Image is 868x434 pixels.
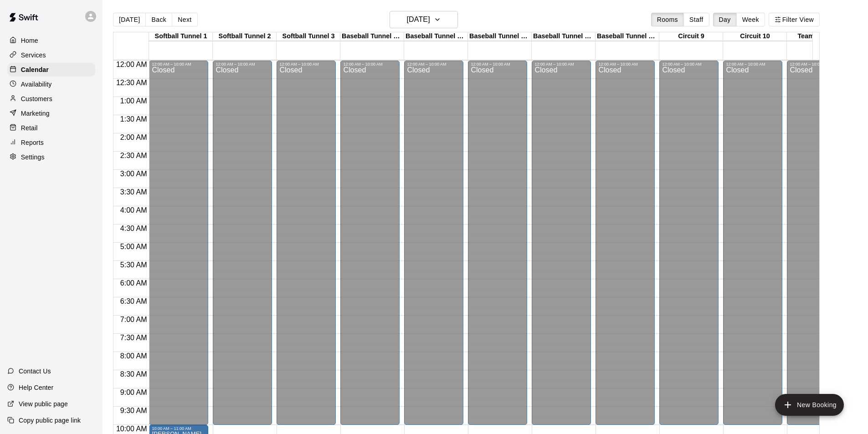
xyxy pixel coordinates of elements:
a: Marketing [7,107,95,120]
button: Rooms [651,13,684,26]
p: Marketing [21,109,50,118]
div: 12:00 AM – 10:00 AM [407,62,461,66]
div: 12:00 AM – 10:00 AM [726,62,780,66]
div: Closed [407,66,461,428]
span: 4:30 AM [118,225,149,232]
span: 7:00 AM [118,316,149,323]
div: 12:00 AM – 10:00 AM: Closed [596,61,655,425]
div: 12:00 AM – 10:00 AM: Closed [532,61,591,425]
span: 9:00 AM [118,388,149,396]
a: Calendar [7,63,95,77]
p: Help Center [19,383,53,392]
div: 12:00 AM – 10:00 AM [662,62,716,66]
div: 12:00 AM – 10:00 AM [216,62,269,66]
button: [DATE] [113,13,146,26]
div: 12:00 AM – 10:00 AM: Closed [340,61,400,425]
a: Settings [7,150,95,164]
div: 12:00 AM – 10:00 AM: Closed [468,61,527,425]
span: 2:00 AM [118,133,149,141]
div: Closed [598,66,652,428]
div: 12:00 AM – 10:00 AM [534,62,588,66]
div: Baseball Tunnel 6 (Machine) [468,32,532,41]
div: Closed [152,66,205,428]
div: 12:00 AM – 10:00 AM: Closed [149,61,208,425]
div: 12:00 AM – 10:00 AM [790,62,843,66]
span: 3:30 AM [118,188,149,196]
p: Retail [21,123,38,133]
div: Closed [534,66,588,428]
div: 12:00 AM – 10:00 AM: Closed [277,61,336,425]
span: 2:30 AM [118,152,149,159]
p: View public page [19,399,68,408]
p: Availability [21,80,52,89]
a: Retail [7,121,95,135]
div: Closed [471,66,524,428]
button: Day [713,13,737,26]
p: Copy public page link [19,416,81,425]
p: Customers [21,94,52,103]
div: Closed [343,66,397,428]
p: Home [21,36,38,45]
div: 12:00 AM – 10:00 AM: Closed [787,61,846,425]
div: Circuit 9 [659,32,723,41]
p: Calendar [21,65,49,74]
div: Closed [216,66,269,428]
span: 4:00 AM [118,206,149,214]
span: 1:30 AM [118,115,149,123]
div: Softball Tunnel 2 [213,32,277,41]
div: Closed [790,66,843,428]
h6: [DATE] [407,13,430,26]
p: Reports [21,138,44,147]
button: Staff [683,13,709,26]
div: 10:00 AM – 11:00 AM [152,426,205,431]
div: Baseball Tunnel 5 (Machine) [404,32,468,41]
span: 5:00 AM [118,243,149,250]
button: [DATE] [390,11,458,28]
div: Baseball Tunnel 7 (Mound/Machine) [532,32,596,41]
span: 6:00 AM [118,279,149,287]
div: 12:00 AM – 10:00 AM: Closed [723,61,782,425]
span: 5:30 AM [118,261,149,269]
div: Circuit 10 [723,32,787,41]
a: Customers [7,92,95,106]
a: Reports [7,136,95,149]
div: Team Room 1 [787,32,851,41]
div: 12:00 AM – 10:00 AM: Closed [404,61,463,425]
div: 12:00 AM – 10:00 AM [152,62,205,66]
div: Closed [726,66,780,428]
span: 7:30 AM [118,334,149,342]
a: Services [7,48,95,62]
button: Filter View [769,13,820,26]
span: 6:30 AM [118,297,149,305]
button: Back [145,13,172,26]
div: 12:00 AM – 10:00 AM [471,62,524,66]
div: Closed [662,66,716,428]
div: 12:00 AM – 10:00 AM: Closed [659,61,719,425]
a: Availability [7,77,95,91]
div: Closed [279,66,333,428]
span: 1:00 AM [118,97,149,105]
p: Settings [21,153,45,162]
div: 12:00 AM – 10:00 AM [598,62,652,66]
span: 12:30 AM [114,79,149,87]
a: Home [7,34,95,47]
span: 12:00 AM [114,61,149,68]
button: add [775,394,844,416]
div: 12:00 AM – 10:00 AM [343,62,397,66]
button: Next [172,13,197,26]
div: Baseball Tunnel 8 (Mound) [596,32,659,41]
span: 10:00 AM [114,425,149,433]
button: Week [736,13,765,26]
div: Baseball Tunnel 4 (Machine) [340,32,404,41]
div: Softball Tunnel 1 [149,32,213,41]
span: 3:00 AM [118,170,149,178]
